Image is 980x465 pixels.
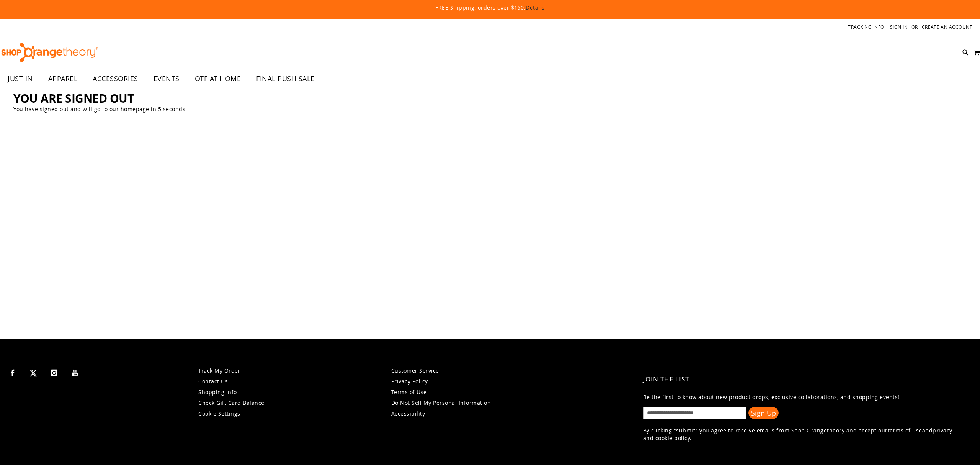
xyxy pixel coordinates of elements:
[198,367,240,374] a: Track My Order
[154,70,180,87] span: EVENTS
[8,70,33,87] span: JUST IN
[198,399,265,406] a: Check Gift Card Balance
[888,427,922,434] a: terms of use
[198,410,240,417] a: Cookie Settings
[69,365,82,379] a: Visit our Youtube page
[146,70,187,88] a: EVENTS
[922,24,973,30] a: Create an Account
[248,70,322,88] a: FINAL PUSH SALE
[643,393,958,401] p: Be the first to know about new product drops, exclusive collaborations, and shopping events!
[751,408,776,418] span: Sign Up
[47,365,61,379] a: Visit our Instagram page
[187,70,249,88] a: OTF AT HOME
[41,70,85,88] a: APPAREL
[391,399,491,406] a: Do Not Sell My Personal Information
[643,427,958,442] p: By clicking "submit" you agree to receive emails from Shop Orangetheory and accept our and
[6,365,19,379] a: Visit our Facebook page
[848,24,884,30] a: Tracking Info
[48,70,78,87] span: APPAREL
[93,70,138,87] span: ACCESSORIES
[13,90,134,106] span: You are signed out
[260,4,720,11] p: FREE Shipping, orders over $150.
[391,378,428,385] a: Privacy Policy
[198,388,237,396] a: Shopping Info
[13,105,967,113] p: You have signed out and will go to our homepage in 5 seconds.
[391,388,427,396] a: Terms of Use
[890,24,908,30] a: Sign In
[198,378,228,385] a: Contact Us
[643,369,958,390] h4: Join the List
[643,407,746,419] input: enter email
[526,4,545,11] a: Details
[391,410,425,417] a: Accessibility
[391,367,439,374] a: Customer Service
[256,70,315,87] span: FINAL PUSH SALE
[195,70,241,87] span: OTF AT HOME
[27,365,40,379] a: Visit our X page
[85,70,146,88] a: ACCESSORIES
[30,370,37,377] img: Twitter
[748,407,779,419] button: Sign Up
[643,427,952,442] a: privacy and cookie policy.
